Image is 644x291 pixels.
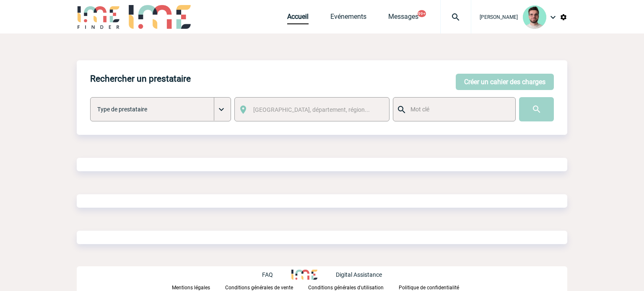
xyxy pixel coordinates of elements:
[388,13,418,24] a: Messages
[172,285,210,291] p: Mentions légales
[399,283,473,291] a: Politique de confidentialité
[262,270,291,278] a: FAQ
[77,5,120,29] img: IME-Finder
[418,10,426,17] button: 99+
[523,5,546,29] img: 121547-2.png
[172,283,225,291] a: Mentions légales
[225,285,293,291] p: Conditions générales de vente
[519,97,554,121] input: Submit
[336,271,382,278] p: Digital Assistance
[408,104,508,115] input: Mot clé
[480,14,518,20] span: [PERSON_NAME]
[291,270,317,280] img: http://www.idealmeetingsevents.fr/
[253,106,370,113] span: [GEOGRAPHIC_DATA], département, région...
[262,271,273,278] p: FAQ
[308,283,399,291] a: Conditions générales d'utilisation
[330,13,366,24] a: Evénements
[308,285,384,291] p: Conditions générales d'utilisation
[90,74,191,84] h4: Rechercher un prestataire
[225,283,308,291] a: Conditions générales de vente
[287,13,309,24] a: Accueil
[399,285,459,291] p: Politique de confidentialité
